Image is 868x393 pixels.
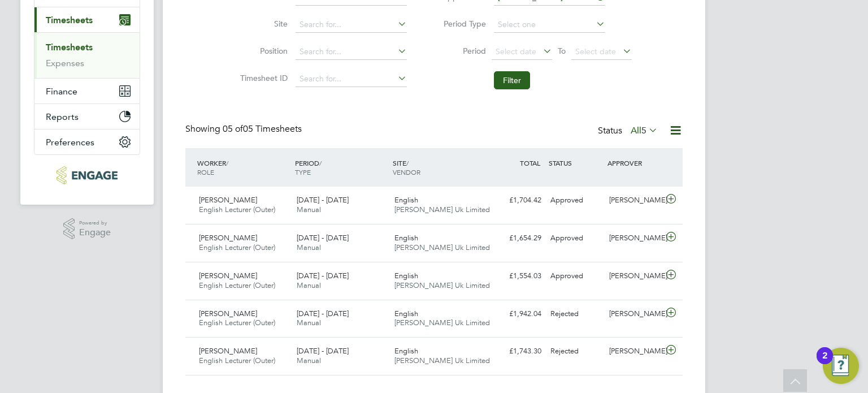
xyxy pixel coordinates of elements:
span: 05 Timesheets [223,123,302,135]
div: STATUS [546,153,605,173]
div: [PERSON_NAME] [605,229,663,248]
span: / [226,158,228,167]
input: Select one [494,17,605,33]
span: [DATE] - [DATE] [297,271,349,280]
div: Approved [546,229,605,248]
span: [PERSON_NAME] Uk Limited [394,356,490,365]
span: [DATE] - [DATE] [297,309,349,318]
div: [PERSON_NAME] [605,342,663,361]
span: / [319,158,322,167]
label: Site [237,19,288,29]
span: [PERSON_NAME] Uk Limited [394,318,490,327]
span: ROLE [197,167,214,176]
button: Finance [34,79,140,103]
div: SITE [390,153,488,182]
span: English Lecturer (Outer) [199,243,275,252]
span: Finance [46,86,77,97]
span: / [406,158,409,167]
button: Timesheets [34,7,140,32]
label: All [631,125,658,136]
a: Powered byEngage [63,218,111,240]
div: APPROVER [605,153,663,173]
label: Period [435,46,486,56]
span: Timesheets [46,15,93,25]
span: VENDOR [393,167,420,176]
span: English Lecturer (Outer) [199,280,275,290]
div: [PERSON_NAME] [605,267,663,286]
span: English [394,271,418,280]
span: [PERSON_NAME] [199,309,257,318]
span: Preferences [46,137,94,148]
span: English [394,346,418,356]
span: [PERSON_NAME] Uk Limited [394,280,490,290]
span: Manual [297,205,321,214]
span: English [394,195,418,205]
span: TOTAL [520,158,540,167]
div: Rejected [546,305,605,323]
button: Open Resource Center, 2 new notifications [823,348,859,384]
span: English Lecturer (Outer) [199,205,275,214]
span: Manual [297,318,321,327]
div: £1,743.30 [487,342,546,361]
img: morganhunt-logo-retina.png [57,166,117,184]
div: Showing [185,123,304,135]
a: Expenses [46,58,84,68]
input: Search for... [296,17,407,33]
div: Approved [546,191,605,210]
div: [PERSON_NAME] [605,191,663,210]
input: Search for... [296,71,407,87]
span: [PERSON_NAME] [199,346,257,356]
span: Select date [496,46,536,57]
div: £1,942.04 [487,305,546,323]
div: [PERSON_NAME] [605,305,663,323]
div: Rejected [546,342,605,361]
span: Manual [297,243,321,252]
span: Manual [297,356,321,365]
span: [DATE] - [DATE] [297,346,349,356]
div: Status [598,123,660,139]
button: Filter [494,71,530,89]
span: 05 of [223,123,243,135]
span: [PERSON_NAME] [199,233,257,243]
span: English Lecturer (Outer) [199,356,275,365]
span: [PERSON_NAME] Uk Limited [394,205,490,214]
span: Manual [297,280,321,290]
div: 2 [822,356,827,370]
span: Reports [46,111,79,122]
label: Period Type [435,19,486,29]
span: [PERSON_NAME] Uk Limited [394,243,490,252]
label: Timesheet ID [237,73,288,83]
span: [DATE] - [DATE] [297,233,349,243]
span: Select date [575,46,616,57]
div: £1,704.42 [487,191,546,210]
a: Timesheets [46,42,93,53]
span: Powered by [79,218,111,228]
span: [PERSON_NAME] [199,195,257,205]
input: Search for... [296,44,407,60]
div: PERIOD [292,153,390,182]
div: £1,554.03 [487,267,546,286]
label: Position [237,46,288,56]
span: [PERSON_NAME] [199,271,257,280]
div: WORKER [194,153,292,182]
span: Engage [79,228,111,237]
div: £1,654.29 [487,229,546,248]
span: [DATE] - [DATE] [297,195,349,205]
div: Approved [546,267,605,286]
button: Preferences [34,129,140,154]
span: English [394,233,418,243]
span: English Lecturer (Outer) [199,318,275,327]
span: English [394,309,418,318]
button: Reports [34,104,140,129]
span: To [554,44,569,58]
div: Timesheets [34,32,140,78]
a: Go to home page [34,166,140,184]
span: 5 [641,125,646,136]
span: TYPE [295,167,311,176]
